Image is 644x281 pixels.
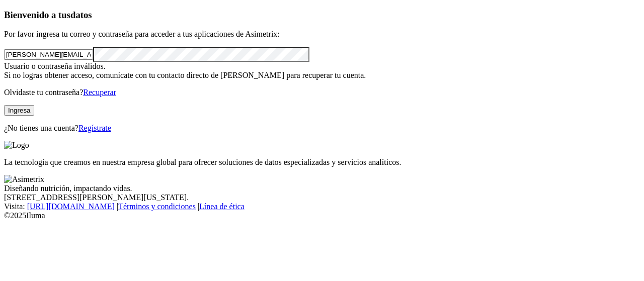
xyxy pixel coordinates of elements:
p: Olvidaste tu contraseña? [4,88,640,97]
div: © 2025 Iluma [4,211,640,220]
a: Línea de ética [199,202,245,211]
a: Recuperar [83,88,116,97]
img: Logo [4,141,29,150]
span: datos [70,10,92,20]
h3: Bienvenido a tus [4,10,640,21]
input: Tu correo [4,49,93,60]
a: [URL][DOMAIN_NAME] [27,202,115,211]
button: Ingresa [4,105,34,116]
p: ¿No tienes una cuenta? [4,124,640,133]
p: La tecnología que creamos en nuestra empresa global para ofrecer soluciones de datos especializad... [4,158,640,167]
div: Usuario o contraseña inválidos. Si no logras obtener acceso, comunícate con tu contacto directo d... [4,62,640,80]
p: Por favor ingresa tu correo y contraseña para acceder a tus aplicaciones de Asimetrix: [4,30,640,39]
a: Términos y condiciones [118,202,196,211]
div: Diseñando nutrición, impactando vidas. [4,184,640,193]
a: Regístrate [78,124,111,132]
div: Visita : | | [4,202,640,211]
img: Asimetrix [4,175,44,184]
div: [STREET_ADDRESS][PERSON_NAME][US_STATE]. [4,193,640,202]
